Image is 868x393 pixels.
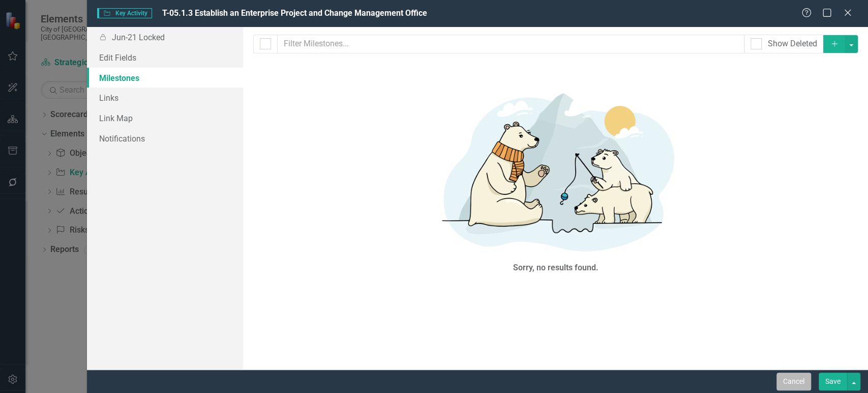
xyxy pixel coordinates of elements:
[776,373,811,390] button: Cancel
[819,373,847,390] button: Save
[277,35,744,53] input: Filter Milestones...
[87,47,243,68] a: Edit Fields
[162,8,427,18] span: T-05.1.3 Establish an Enterprise Project and Change Management Office
[87,27,243,47] a: Jun-21 Locked
[87,108,243,128] a: Link Map
[87,88,243,108] a: Links
[87,68,243,88] a: Milestones
[87,128,243,149] a: Notifications
[403,81,708,260] img: No results found
[97,8,152,18] span: Key Activity
[768,38,817,50] div: Show Deleted
[513,262,598,274] div: Sorry, no results found.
